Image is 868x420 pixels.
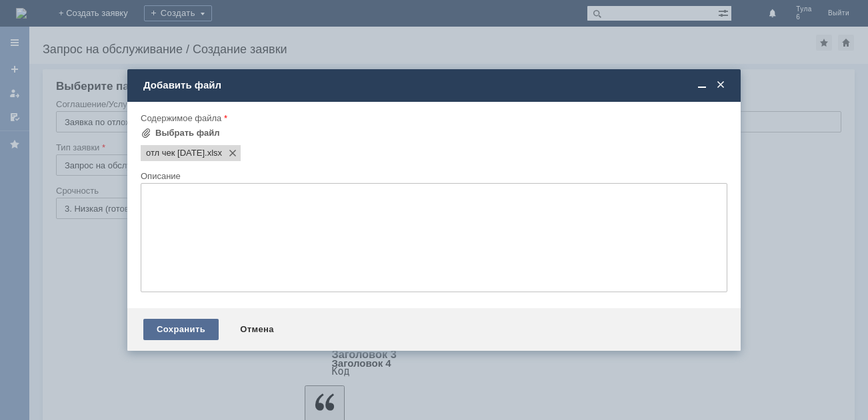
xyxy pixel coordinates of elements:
[205,148,222,158] span: отл чек 13.10.2025.xlsx
[141,114,725,122] div: Содержимое файла
[695,79,709,91] span: Свернуть (Ctrl + M)
[141,172,725,180] div: Описание
[714,79,727,91] span: Закрыть
[155,128,220,138] div: Выбрать файл
[5,5,195,27] div: добрый день просьба удалить отл чек от [DATE]
[143,79,727,91] div: Добавить файл
[146,148,205,158] span: отл чек 13.10.2025.xlsx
